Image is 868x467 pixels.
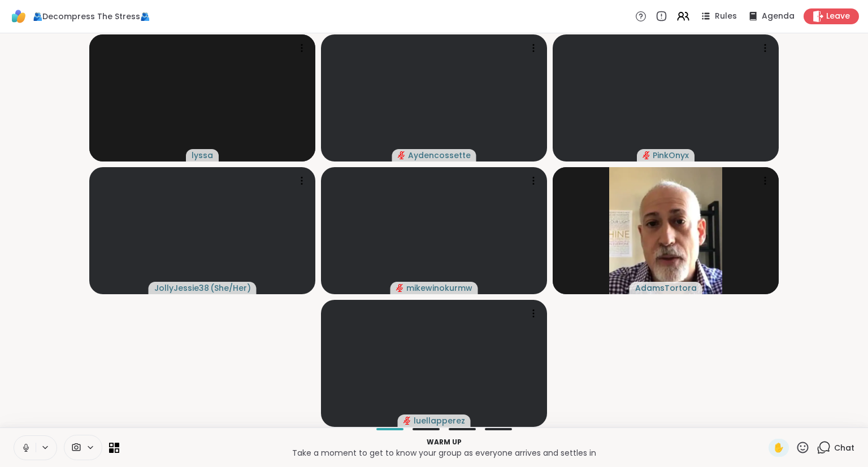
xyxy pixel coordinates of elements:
[773,441,784,455] span: ✋
[414,415,465,426] span: luellapperez
[33,11,150,22] span: 🫂Decompress The Stress🫂
[126,437,762,447] p: Warm up
[146,34,259,162] img: lyssa
[762,11,795,22] span: Agenda
[653,150,689,161] span: PinkOnyx
[406,282,472,294] span: mikewinokurmw
[154,282,209,294] span: JollyJessie38
[396,284,404,292] span: audio-muted
[408,150,471,161] span: Aydencossette
[635,282,697,294] span: AdamsTortora
[9,7,28,26] img: ShareWell Logomark
[643,151,650,159] span: audio-muted
[210,282,251,294] span: ( She/Her )
[126,447,762,459] p: Take a moment to get to know your group as everyone arrives and settles in
[398,151,406,159] span: audio-muted
[715,11,737,22] span: Rules
[826,11,850,22] span: Leave
[609,167,722,294] img: AdamsTortora
[192,150,213,161] span: lyssa
[834,442,854,453] span: Chat
[403,417,411,425] span: audio-muted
